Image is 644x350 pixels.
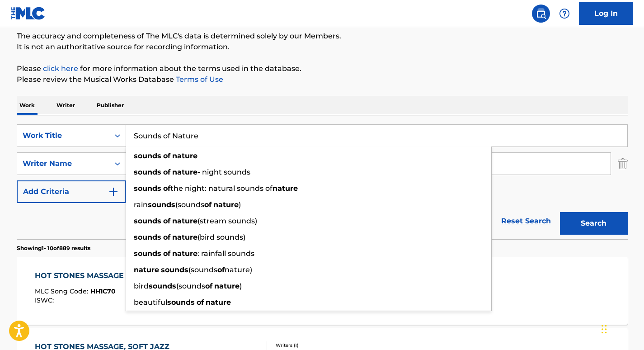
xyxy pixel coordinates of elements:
[35,270,128,281] div: HOT STONES MASSAGE
[172,233,197,241] strong: nature
[204,200,212,209] strong: of
[17,257,628,325] a: HOT STONES MASSAGEMLC Song Code:HH1C70ISWC:Writers (1)[PERSON_NAME]Recording Artists (90)NATIVE F...
[225,265,252,274] span: nature)
[90,287,116,295] span: HH1C70
[172,217,197,225] strong: nature
[11,7,46,20] img: MLC Logo
[532,5,550,23] a: Public Search
[197,217,257,225] span: (stream sounds)
[134,151,161,160] strong: sounds
[108,186,119,197] img: 9d2ae6d4665cec9f34b9.svg
[172,168,197,176] strong: nature
[559,8,570,19] img: help
[17,74,628,85] p: Please review the Musical Works Database
[134,168,161,176] strong: sounds
[175,200,204,209] span: (sounds
[148,200,175,209] strong: sounds
[23,130,104,141] div: Work Title
[163,168,170,176] strong: of
[197,168,250,176] span: - night sounds
[273,184,298,193] strong: nature
[35,296,56,304] span: ISWC :
[17,63,628,74] p: Please for more information about the terms used in the database.
[599,307,644,350] iframe: Chat Widget
[174,75,223,84] a: Terms of Use
[161,265,188,274] strong: sounds
[17,244,90,252] p: Showing 1 - 10 of 889 results
[618,152,628,175] img: Delete Criterion
[213,200,239,209] strong: nature
[163,249,170,258] strong: of
[134,233,161,241] strong: sounds
[276,342,412,349] div: Writers ( 1 )
[176,282,205,290] span: (sounds
[206,298,231,307] strong: nature
[197,298,204,307] strong: of
[163,151,170,160] strong: of
[602,316,607,343] div: Drag
[134,200,148,209] span: rain
[197,249,254,258] span: : rainfall sounds
[217,265,225,274] strong: of
[134,217,161,225] strong: sounds
[172,249,197,258] strong: nature
[205,282,212,290] strong: of
[188,265,217,274] span: (sounds
[134,184,161,193] strong: sounds
[240,282,242,290] span: )
[23,158,104,169] div: Writer Name
[17,180,126,203] button: Add Criteria
[134,282,149,290] span: bird
[163,233,170,241] strong: of
[536,8,546,19] img: search
[163,217,170,225] strong: of
[172,151,197,160] strong: nature
[54,96,78,115] p: Writer
[170,184,273,193] span: the night: natural sounds of
[35,287,90,295] span: MLC Song Code :
[17,31,628,42] p: The accuracy and completeness of The MLC's data is determined solely by our Members.
[579,2,633,25] a: Log In
[17,42,628,52] p: It is not an authoritative source for recording information.
[134,298,167,307] span: beautiful
[239,200,241,209] span: )
[560,212,628,235] button: Search
[497,211,555,231] a: Reset Search
[167,298,195,307] strong: sounds
[214,282,240,290] strong: nature
[94,96,127,115] p: Publisher
[17,124,628,239] form: Search Form
[43,64,78,73] a: click here
[555,5,573,23] div: Help
[149,282,176,290] strong: sounds
[17,96,38,115] p: Work
[197,233,245,241] span: (bird sounds)
[163,184,170,193] strong: of
[134,249,161,258] strong: sounds
[134,265,159,274] strong: nature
